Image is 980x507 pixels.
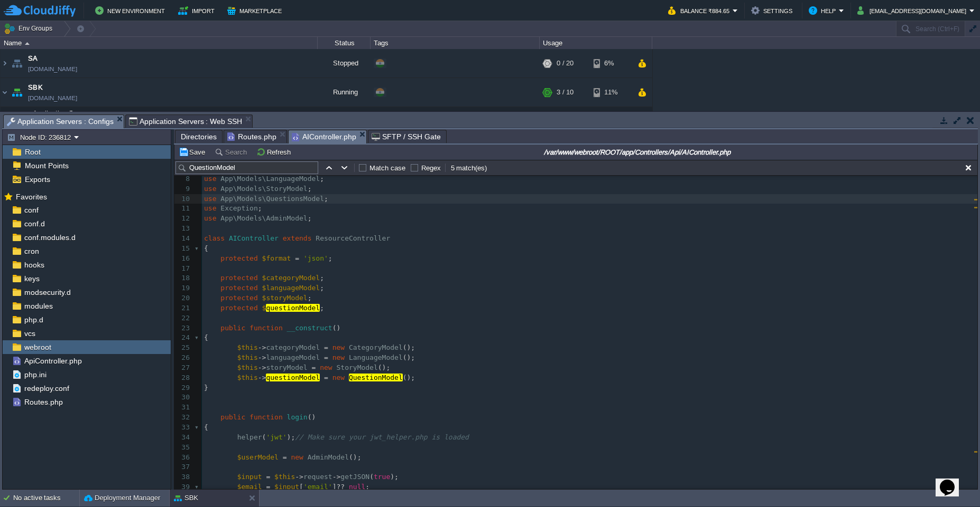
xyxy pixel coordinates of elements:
a: vcs [22,329,37,338]
div: 33 [174,423,192,433]
button: Save [179,147,208,157]
div: 26 [174,353,192,363]
span: $this [237,353,258,361]
a: Exports [23,175,52,184]
span: ); [287,433,295,441]
span: true [374,473,390,481]
div: 22 [174,313,192,323]
span: { [204,333,208,341]
span: protected [220,304,257,312]
span: use [204,204,216,212]
span: $input [237,473,262,481]
div: 9 [174,184,192,194]
span: new [332,343,345,351]
span: Mount Points [23,161,70,170]
span: __construct [287,324,332,332]
span: Application Servers [32,109,94,118]
a: conf.d [22,219,47,228]
button: Help [809,4,839,17]
span: () [308,413,316,421]
div: No active tasks [13,490,79,506]
span: ] [332,483,337,491]
a: hooks [22,260,46,270]
button: Balance ₹884.65 [668,4,733,17]
span: request [303,473,332,481]
span: protected [220,294,257,302]
span: StoryModel [337,363,378,371]
img: AMDAwAAAACH5BAEAAAAALAAAAAABAAEAAAICRAEAOw== [1,49,9,78]
div: 29 [174,383,192,393]
div: Status [318,37,370,49]
span: $ [262,304,266,312]
span: $languageModel [262,284,320,292]
span: $this [237,363,258,371]
div: 0 / 20 [557,49,574,78]
div: 36 [174,453,192,463]
span: Application Servers : Configs [7,115,114,128]
div: 3 / 10 [557,78,574,107]
a: Root [23,147,42,157]
span: protected [220,274,257,282]
span: SFTP / SSH Gate [372,130,441,143]
span: $format [262,254,291,262]
span: ; [365,483,369,491]
div: Tags [371,37,539,49]
span: Routes.php [22,397,64,407]
div: 21 [174,303,192,313]
button: SBK [174,493,198,503]
div: 18 [174,273,192,283]
span: App\Models\StoryModel [220,185,307,193]
span: ; [320,284,324,292]
button: Env Groups [4,21,56,36]
button: Settings [751,4,796,17]
a: SBK [28,82,43,93]
span: (); [403,374,415,381]
span: -> [258,363,266,371]
a: [DOMAIN_NAME] [28,93,77,103]
button: [EMAIL_ADDRESS][DOMAIN_NAME] [857,4,969,17]
button: Refresh [256,147,294,157]
span: 'json' [303,254,328,262]
span: helper [237,433,262,441]
a: ApiController.php [22,356,84,366]
span: () [332,324,341,332]
span: questionModel [266,374,320,381]
span: protected [220,254,257,262]
span: categoryModel [266,343,320,351]
div: 17 [174,264,192,274]
span: = [295,254,299,262]
div: 19 [174,283,192,293]
span: use [204,214,216,222]
div: Running [318,78,371,107]
a: webroot [22,342,53,352]
iframe: chat widget [936,465,969,496]
span: conf.modules.d [22,233,77,242]
label: Match case [369,164,405,172]
span: new [320,363,332,371]
span: LanguageModel [349,353,403,361]
span: QuestionModel [349,374,403,381]
span: use [204,195,216,203]
span: ; [258,204,262,212]
div: Stopped [318,49,371,78]
span: SA [28,53,38,64]
span: php.d [22,315,45,324]
span: AdminModel [308,453,349,461]
span: [ [299,483,303,491]
span: protected [220,284,257,292]
span: = [324,374,328,381]
div: 20 [174,293,192,303]
a: modsecurity.d [22,288,72,297]
span: CategoryModel [349,343,403,351]
span: Routes.php [227,130,276,143]
img: AMDAwAAAACH5BAEAAAAALAAAAAABAAEAAAICRAEAOw== [10,49,24,78]
span: Application Servers : Web SSH [129,115,243,128]
span: Favorites [14,192,49,202]
span: questionModel [266,304,320,312]
li: /var/www/webroot/ROOT/app/Controllers/Api/AIController.php [288,130,367,143]
span: ); [390,473,399,481]
a: [DOMAIN_NAME] [28,64,77,74]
